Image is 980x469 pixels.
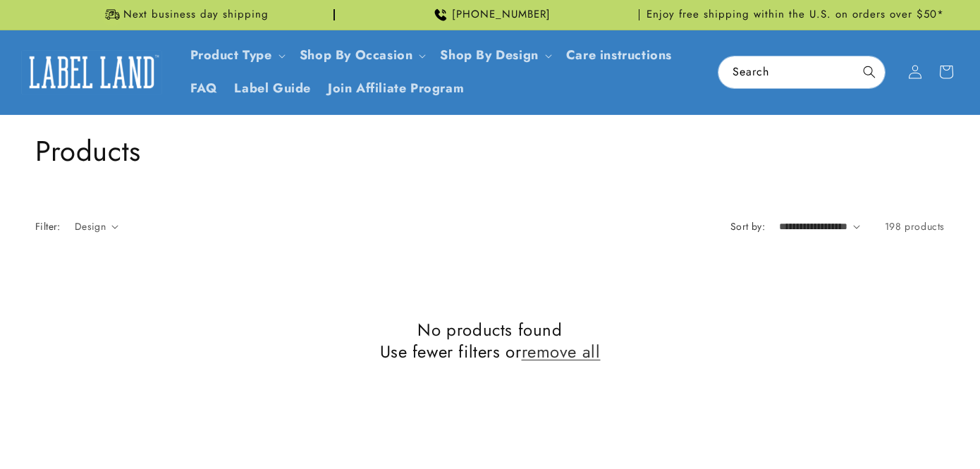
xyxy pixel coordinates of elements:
span: [PHONE_NUMBER] [452,8,551,22]
a: FAQ [182,72,226,105]
a: Label Guide [226,72,319,105]
span: Join Affiliate Program [328,80,464,97]
h2: Filter: [35,219,61,234]
a: remove all [522,341,601,363]
span: Enjoy free shipping within the U.S. on orders over $50* [647,8,944,22]
a: Product Type [190,46,272,64]
span: 198 products [885,219,945,233]
a: Join Affiliate Program [319,72,472,105]
summary: Shop By Design [431,39,557,72]
span: Shop By Occasion [300,47,413,63]
summary: Product Type [182,39,291,72]
span: Label Guide [234,80,311,97]
button: Search [854,56,885,87]
span: Design [75,219,106,233]
span: Care instructions [566,47,672,63]
label: Sort by: [730,219,765,233]
summary: Shop By Occasion [291,39,432,72]
span: FAQ [190,80,218,97]
span: Next business day shipping [123,8,269,22]
h1: Products [35,133,945,169]
h2: No products found Use fewer filters or [35,319,945,363]
img: Label Land [21,50,162,94]
summary: Design (0 selected) [75,219,118,234]
a: Shop By Design [440,46,538,64]
a: Care instructions [558,39,680,72]
a: Label Land [16,45,168,99]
